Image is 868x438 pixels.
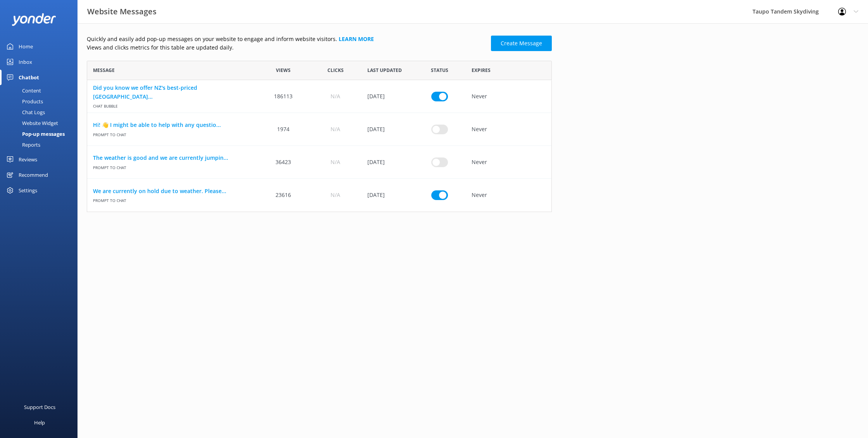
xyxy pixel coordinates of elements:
span: Expires [472,67,491,74]
span: N/A [331,92,340,101]
span: Prompt to Chat [93,195,251,204]
div: Chatbot [19,70,39,85]
div: row [87,113,552,146]
div: Website Widget [5,118,58,128]
span: N/A [331,125,340,133]
div: Inbox [19,54,32,70]
span: Status [431,67,448,74]
div: Reports [5,139,40,150]
div: Help [34,415,45,430]
a: Learn more [339,35,374,43]
a: Hi! 👋 I might be able to help with any questio... [93,121,251,129]
a: Chat Logs [5,107,77,118]
span: Prompt to Chat [93,162,251,170]
a: The weather is good and we are currently jumpin... [93,154,251,162]
div: row [87,179,552,212]
div: 36423 [257,146,309,179]
div: grid [87,80,552,212]
span: N/A [331,158,340,166]
div: row [87,146,552,179]
div: Products [5,96,43,107]
a: Pop-up messages [5,128,77,139]
div: Recommend [19,167,48,183]
a: Did you know we offer NZ's best-priced [GEOGRAPHIC_DATA]... [93,84,251,101]
div: Chat Logs [5,107,45,118]
span: Chat bubble [93,101,251,109]
span: Message [93,67,115,74]
p: Quickly and easily add pop-up messages on your website to engage and inform website visitors. [87,35,486,43]
a: We are currently on hold due to weather. Please... [93,187,251,195]
span: Views [276,67,291,74]
a: Create Message [491,36,552,51]
div: Home [19,39,33,54]
div: 04 Sep 2025 [362,146,413,179]
div: Settings [19,183,37,198]
a: Content [5,85,77,96]
a: Reports [5,139,77,150]
span: N/A [331,191,340,199]
div: 186113 [257,80,309,113]
span: Prompt to Chat [93,129,251,137]
div: 1974 [257,113,309,146]
span: Last updated [367,67,402,74]
p: Views and clicks metrics for this table are updated daily. [87,43,486,52]
div: 23616 [257,179,309,212]
span: Clicks [327,67,344,74]
div: Pop-up messages [5,128,65,139]
div: Never [466,179,551,212]
img: yonder-white-logo.png [12,13,56,26]
div: Never [466,113,551,146]
div: 30 Jan 2025 [362,80,413,113]
div: row [87,80,552,113]
div: Never [466,80,551,113]
div: 06 Sep 2025 [362,179,413,212]
a: Products [5,96,77,107]
div: Support Docs [24,399,55,415]
div: Reviews [19,152,37,167]
a: Website Widget [5,118,77,128]
div: 07 May 2025 [362,113,413,146]
div: Never [466,146,551,179]
div: Content [5,85,41,96]
h3: Website Messages [87,5,157,18]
